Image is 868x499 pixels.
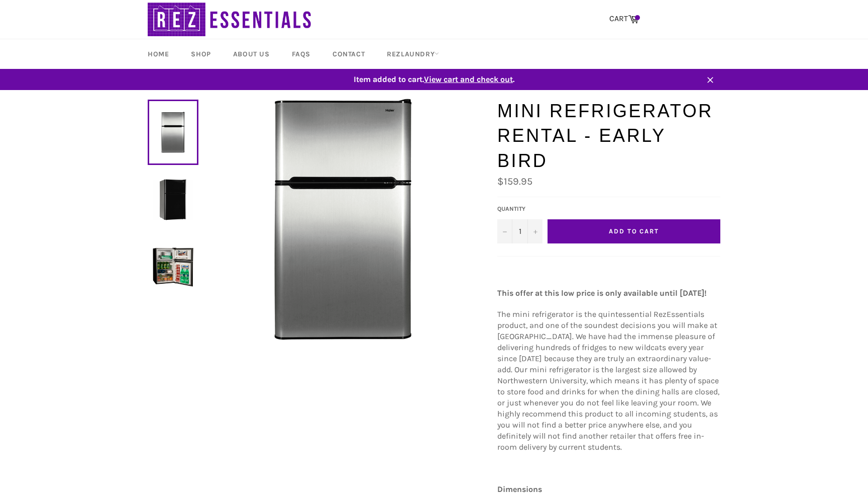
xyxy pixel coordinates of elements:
img: Mini Refrigerator Rental - Early Bird [223,99,464,340]
a: About Us [223,39,280,69]
a: RezLaundry [377,39,449,69]
a: Home [138,39,179,69]
strong: Dimensions [497,484,542,494]
a: CART [604,9,644,30]
a: Item added to cart.View cart and check out. [138,69,730,90]
button: Increase quantity [527,219,542,243]
label: Quantity [497,205,542,213]
span: Add to Cart [609,227,659,235]
span: The mini refrigerator is the quintessential RezEssentials product, and one of the soundest decisi... [497,309,719,452]
h1: Mini Refrigerator Rental - Early Bird [497,99,720,174]
img: Mini Refrigerator Rental - Early Bird [153,179,193,220]
a: FAQs [282,39,320,69]
button: Add to Cart [548,219,720,243]
span: View cart and check out [424,74,513,84]
a: Shop [181,39,221,69]
span: $159.95 [497,176,532,187]
span: Item added to cart. . [138,74,730,85]
button: Decrease quantity [497,219,512,243]
strong: This offer at this low price is only available until [DATE]! [497,288,707,298]
img: Mini Refrigerator Rental - Early Bird [153,246,193,287]
a: Contact [322,39,375,69]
